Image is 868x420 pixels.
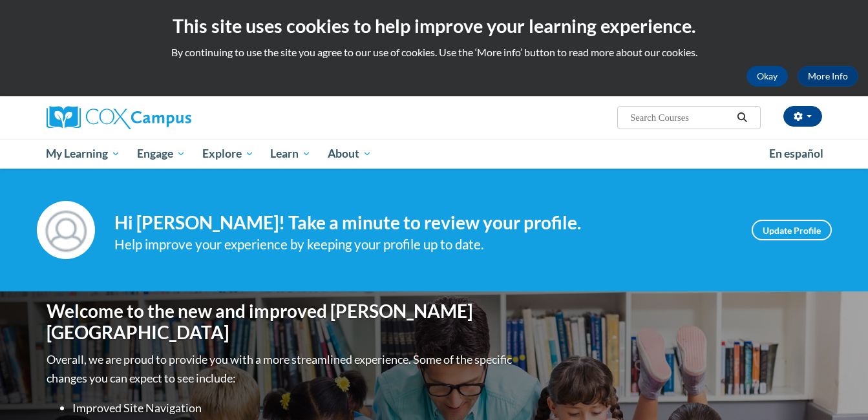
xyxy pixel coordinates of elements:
[72,399,515,417] li: Improved Site Navigation
[47,350,515,388] p: Overall, we are proud to provide you with a more streamlined experience. Some of the specific cha...
[10,45,858,59] p: By continuing to use the site you agree to our use of cookies. Use the ‘More info’ button to read...
[270,146,311,162] span: Learn
[194,139,262,169] a: Explore
[328,146,372,162] span: About
[769,147,823,160] span: En español
[319,139,380,169] a: About
[37,201,95,259] img: Profile Image
[10,13,858,39] h2: This site uses cookies to help improve your learning experience.
[47,106,292,129] a: Cox Campus
[202,146,254,162] span: Explore
[27,139,842,169] div: Main menu
[783,106,822,127] button: Account Settings
[262,139,319,169] a: Learn
[114,234,732,255] div: Help improve your experience by keeping your profile up to date.
[732,110,752,125] button: Search
[114,212,732,234] h4: Hi [PERSON_NAME]! Take a minute to review your profile.
[38,139,129,169] a: My Learning
[129,139,194,169] a: Engage
[137,146,185,162] span: Engage
[47,300,515,344] h1: Welcome to the new and improved [PERSON_NAME][GEOGRAPHIC_DATA]
[752,220,832,240] a: Update Profile
[798,66,858,87] a: More Info
[46,146,120,162] span: My Learning
[47,106,191,129] img: Cox Campus
[629,110,732,125] input: Search Courses
[761,140,832,167] a: En español
[746,66,788,87] button: Okay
